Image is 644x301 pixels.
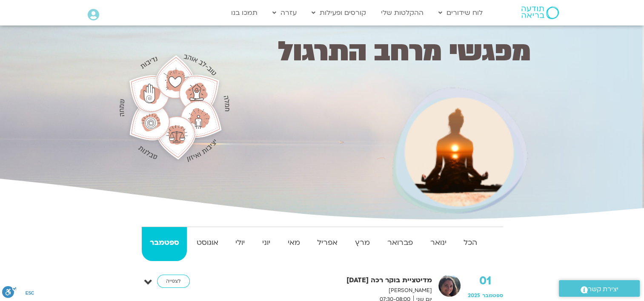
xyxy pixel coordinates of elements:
a: ינואר [422,227,454,261]
strong: ספטמבר [142,236,187,249]
strong: פברואר [379,236,421,249]
a: אוגוסט [189,227,226,261]
p: [PERSON_NAME] [209,286,432,295]
span: יצירת קשר [588,284,618,295]
a: לוח שידורים [434,5,487,21]
a: עזרה [268,5,301,21]
a: ספטמבר [142,227,187,261]
h1: מפגשי מרחב התרגול [240,39,531,64]
a: הכל [456,227,485,261]
strong: אפריל [309,236,346,249]
a: יוני [255,227,278,261]
a: מאי [280,227,308,261]
a: קורסים ופעילות [307,5,370,21]
span: 2025 [468,292,480,299]
img: תודעה בריאה [521,6,559,19]
a: מרץ [347,227,378,261]
strong: ינואר [422,236,454,249]
span: ספטמבר [482,292,503,299]
strong: אוגוסט [189,236,226,249]
strong: יולי [228,236,253,249]
a: לצפייה [157,275,190,288]
a: יולי [228,227,253,261]
strong: מרץ [347,236,378,249]
strong: מאי [280,236,308,249]
strong: הכל [456,236,485,249]
a: יצירת קשר [559,280,640,297]
a: פברואר [379,227,421,261]
a: אפריל [309,227,346,261]
strong: 01 [468,275,503,287]
strong: יוני [255,236,278,249]
a: ההקלטות שלי [377,5,428,21]
strong: מדיטציית בוקר רכה [DATE] [209,275,432,286]
a: תמכו בנו [227,5,262,21]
